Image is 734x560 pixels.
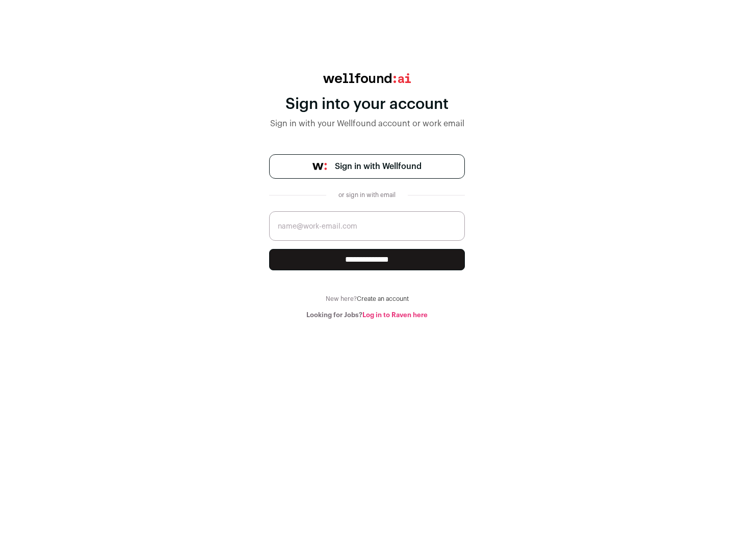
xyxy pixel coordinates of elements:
[269,154,465,179] a: Sign in with Wellfound
[269,295,465,303] div: New here?
[334,191,400,199] div: or sign in with email
[269,95,465,114] div: Sign into your account
[269,118,465,130] div: Sign in with your Wellfound account or work email
[335,160,422,173] span: Sign in with Wellfound
[269,311,465,319] div: Looking for Jobs?
[323,73,411,83] img: wellfound:ai
[269,211,465,241] input: name@work-email.com
[357,296,409,302] a: Create an account
[362,312,428,318] a: Log in to Raven here
[312,163,327,170] img: wellfound-symbol-flush-black-fb3c872781a75f747ccb3a119075da62bfe97bd399995f84a933054e44a575c4.png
